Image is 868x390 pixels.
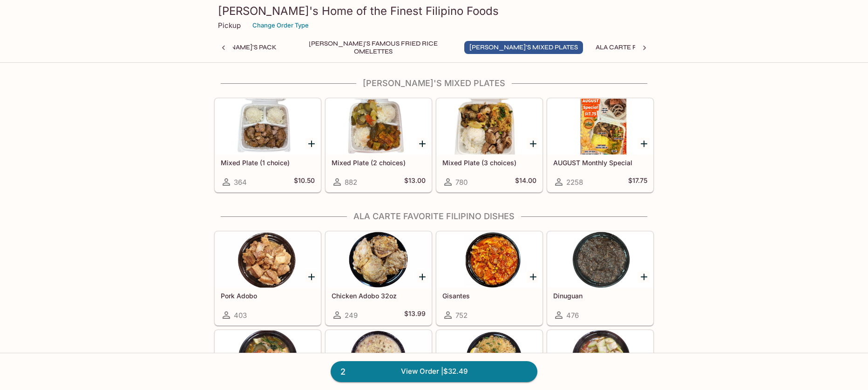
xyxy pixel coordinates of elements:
[218,4,650,18] h3: [PERSON_NAME]'s Home of the Finest Filipino Foods
[234,311,247,320] span: 403
[332,159,426,167] h5: Mixed Plate (2 choices)
[326,232,431,288] div: Chicken Adobo 32oz
[326,330,431,386] div: Monggo Beans with Pork 32oz
[325,231,432,325] a: Chicken Adobo 32oz249$13.99
[214,211,654,222] h4: Ala Carte Favorite Filipino Dishes
[305,271,317,282] button: Add Pork Adobo
[215,231,321,325] a: Pork Adobo403
[305,138,317,149] button: Add Mixed Plate (1 choice)
[325,98,432,192] a: Mixed Plate (2 choices)882$13.00
[345,311,358,320] span: 249
[548,232,653,288] div: Dinuguan
[437,330,542,386] div: Pansit
[515,176,536,188] h5: $14.00
[437,232,542,288] div: Gisantes
[437,99,542,155] div: Mixed Plate (3 choices)
[566,311,579,320] span: 476
[294,176,315,188] h5: $10.50
[547,98,653,192] a: AUGUST Monthly Special2258$17.75
[335,365,351,378] span: 2
[464,41,583,54] button: [PERSON_NAME]'s Mixed Plates
[215,330,320,386] div: Sari Sari 36 oz
[548,330,653,386] div: Pork Squash 36 oz
[436,98,542,192] a: Mixed Plate (3 choices)780$14.00
[191,41,282,54] button: [PERSON_NAME]'s Pack
[590,41,723,54] button: Ala Carte Favorite Filipino Dishes
[215,99,320,155] div: Mixed Plate (1 choice)
[221,159,315,167] h5: Mixed Plate (1 choice)
[326,99,431,155] div: Mixed Plate (2 choices)
[221,292,315,300] h5: Pork Adobo
[404,176,426,188] h5: $13.00
[234,178,247,187] span: 364
[527,271,539,282] button: Add Gisantes
[527,138,539,149] button: Add Mixed Plate (3 choices)
[628,176,647,188] h5: $17.75
[638,138,650,149] button: Add AUGUST Monthly Special
[332,292,426,300] h5: Chicken Adobo 32oz
[442,292,536,300] h5: Gisantes
[345,178,357,187] span: 882
[553,159,647,167] h5: AUGUST Monthly Special
[638,271,650,282] button: Add Dinuguan
[248,18,313,33] button: Change Order Type
[553,292,647,300] h5: Dinuguan
[404,309,426,321] h5: $13.99
[416,271,428,282] button: Add Chicken Adobo 32oz
[289,41,457,54] button: [PERSON_NAME]'s Famous Fried Rice Omelettes
[442,159,536,167] h5: Mixed Plate (3 choices)
[566,178,583,187] span: 2258
[215,232,320,288] div: Pork Adobo
[455,311,468,320] span: 752
[547,231,653,325] a: Dinuguan476
[548,99,653,155] div: AUGUST Monthly Special
[455,178,468,187] span: 780
[214,78,654,88] h4: [PERSON_NAME]'s Mixed Plates
[215,98,321,192] a: Mixed Plate (1 choice)364$10.50
[218,21,241,30] p: Pickup
[436,231,542,325] a: Gisantes752
[416,138,428,149] button: Add Mixed Plate (2 choices)
[331,361,537,382] a: 2View Order |$32.49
